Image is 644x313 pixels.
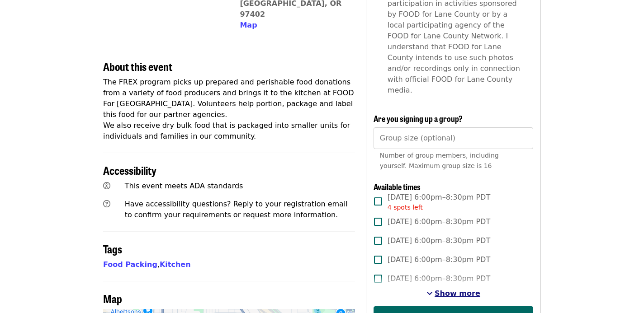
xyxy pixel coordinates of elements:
span: Available times [374,181,421,192]
span: [DATE] 6:00pm–8:30pm PDT [388,216,490,227]
i: question-circle icon [103,200,110,208]
span: Accessibility [103,162,156,178]
span: [DATE] 6:00pm–8:30pm PDT [388,273,490,284]
span: , [103,260,160,269]
a: Food Packing [103,260,157,269]
span: Map [240,21,257,29]
i: universal-access icon [103,182,110,190]
span: Map [103,290,122,306]
span: 4 spots left [388,204,423,211]
span: About this event [103,58,172,74]
span: Number of group members, including yourself. Maximum group size is 16 [380,152,499,169]
p: The FREX program picks up prepared and perishable food donations from a variety of food producers... [103,77,355,142]
a: Kitchen [160,260,191,269]
span: This event meets ADA standards [125,182,243,190]
span: Show more [435,289,480,298]
input: [object Object] [374,127,533,149]
span: Have accessibility questions? Reply to your registration email to confirm your requirements or re... [125,200,348,219]
span: [DATE] 6:00pm–8:30pm PDT [388,192,490,212]
button: See more timeslots [426,288,480,299]
button: Map [240,20,257,31]
span: [DATE] 6:00pm–8:30pm PDT [388,254,490,265]
span: [DATE] 6:00pm–8:30pm PDT [388,235,490,246]
span: Tags [103,241,122,257]
span: Are you signing up a group? [374,112,463,124]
